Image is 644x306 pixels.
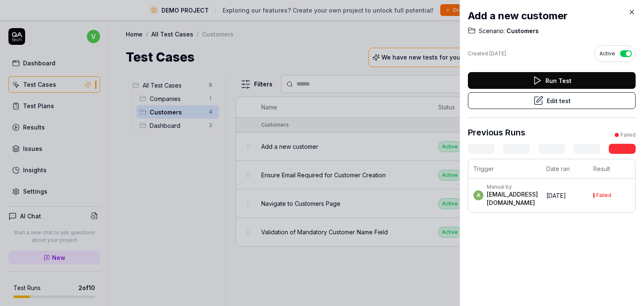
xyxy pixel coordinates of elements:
[600,50,615,57] span: Active
[468,8,636,23] h2: Add a new customer
[596,193,611,198] div: Failed
[588,159,635,179] th: Result
[487,184,538,190] div: Manual by
[479,27,505,35] span: Scenario:
[621,131,636,139] div: Failed
[468,92,636,109] button: Edit test
[489,50,506,57] time: [DATE]
[505,27,539,35] span: Customers
[468,50,506,57] div: Created
[473,190,483,200] span: a
[541,159,588,179] th: Date ran
[468,72,636,89] button: Run Test
[468,126,525,139] h3: Previous Runs
[546,192,566,199] time: [DATE]
[487,190,538,207] div: [EMAIL_ADDRESS][DOMAIN_NAME]
[468,159,541,179] th: Trigger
